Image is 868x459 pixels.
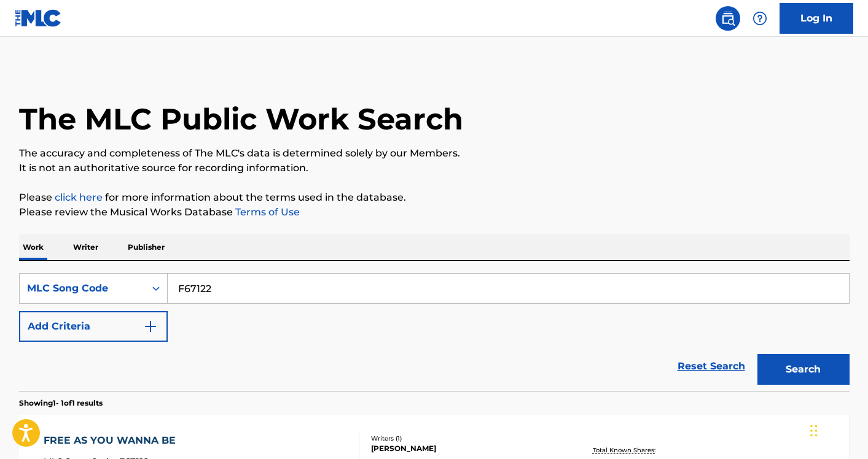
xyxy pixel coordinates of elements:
img: search [721,11,735,26]
div: Help [748,6,772,31]
p: Publisher [124,234,168,260]
div: Writers ( 1 ) [371,434,557,443]
a: Terms of Use [233,206,300,218]
a: Reset Search [671,353,751,380]
div: [PERSON_NAME] [371,443,557,454]
img: help [753,11,767,26]
h1: The MLC Public Work Search [19,101,463,137]
img: 9d2ae6d4665cec9f34b9.svg [143,319,158,334]
p: Please review the Musical Works Database [19,205,850,220]
button: Search [757,354,850,385]
p: Please for more information about the terms used in the database. [19,190,850,205]
p: Writer [69,234,102,260]
a: Public Search [716,6,740,31]
p: It is not an authoritative source for recording information. [19,161,850,175]
iframe: Chat Widget [807,400,868,459]
div: FREE AS YOU WANNA BE [44,433,182,448]
p: The accuracy and completeness of The MLC's data is determined solely by our Members. [19,146,850,161]
a: Log In [780,3,853,34]
div: MLC Song Code [27,281,138,296]
button: Add Criteria [19,311,168,342]
p: Showing 1 - 1 of 1 results [19,398,103,409]
a: click here [55,191,103,203]
img: MLC Logo [15,9,62,27]
form: Search Form [19,273,850,391]
p: Work [19,234,47,260]
p: Total Known Shares: [593,445,659,455]
div: Drag [810,412,818,449]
